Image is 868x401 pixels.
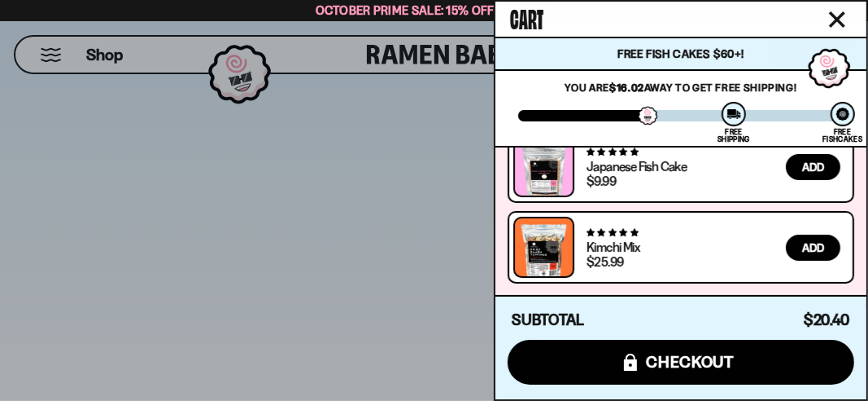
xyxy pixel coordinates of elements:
div: $25.99 [587,255,623,268]
button: checkout [508,340,854,385]
strong: $16.02 [609,81,644,94]
span: 4.77 stars [587,147,638,157]
div: $9.99 [587,174,616,187]
a: Japanese Fish Cake [587,158,687,174]
button: Close cart [825,7,849,32]
p: You are away to get Free Shipping! [518,81,844,94]
h4: Subtotal [512,312,584,328]
span: Add [802,242,824,253]
div: Free Fishcakes [822,128,862,143]
span: Add [802,161,824,173]
span: October Prime Sale: 15% off Sitewide [316,2,553,18]
span: checkout [646,353,735,371]
span: 4.76 stars [587,227,638,238]
span: $20.40 [804,311,850,329]
span: Cart [510,1,543,33]
button: Add [786,154,840,180]
a: Kimchi Mix [587,239,639,255]
button: Add [786,235,840,261]
div: Free Shipping [718,128,749,143]
span: Free Fish Cakes $60+! [617,46,744,61]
